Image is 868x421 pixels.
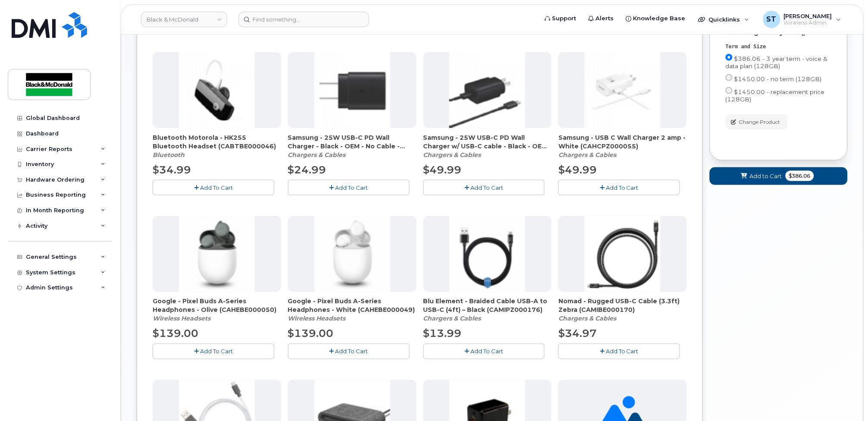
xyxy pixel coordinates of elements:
div: Bluetooth Motorola - HK255 Bluetooth Headset (CABTBE000046) [153,133,281,159]
span: Bluetooth Motorola - HK255 Bluetooth Headset (CABTBE000046) [153,133,281,151]
em: Chargers & Cables [423,151,481,159]
a: Knowledge Base [620,10,692,27]
span: Add To Cart [335,348,368,355]
img: accessory36787.JPG [179,216,255,292]
img: accessory36788.JPG [314,216,390,292]
span: $139.00 [153,327,198,340]
span: Wireless Admin [784,19,832,26]
div: Term and Size [726,43,832,50]
span: Samsung - 25W USB-C PD Wall Charger - Black - OEM - No Cable - (CAHCPZ000081) [288,133,417,151]
img: accessory36548.JPG [585,216,661,292]
span: Add To Cart [606,348,639,355]
span: Alerts [596,14,614,23]
span: Samsung - 25W USB-C PD Wall Charger w/ USB-C cable - Black - OEM (CAHCPZ000082) [423,133,552,151]
span: $49.99 [423,163,462,176]
input: Find something... [238,12,369,27]
a: Black & McDonald [141,12,227,27]
span: Samsung - USB C Wall Charger 2 amp - White (CAHCPZ000055) [558,133,687,151]
span: Add To Cart [470,348,503,355]
button: Add To Cart [558,180,680,195]
em: Bluetooth [153,151,185,159]
span: Add to Cart [750,172,782,180]
button: Add To Cart [423,344,545,359]
div: Blu Element - Braided Cable USB-A to USB-C (4ft) – Black (CAMIPZ000176) [423,297,552,323]
button: Change Product [726,114,788,129]
a: Alerts [583,10,620,27]
div: Samsung - 25W USB-C PD Wall Charger w/ USB-C cable - Black - OEM (CAHCPZ000082) [423,133,552,159]
span: Google - Pixel Buds A-Series Headphones - Olive (CAHEBE000050) [153,297,281,314]
div: Samsung - 25W USB-C PD Wall Charger - Black - OEM - No Cable - (CAHCPZ000081) [288,133,417,159]
span: ST [767,14,777,25]
span: Add To Cart [606,184,639,191]
span: Google - Pixel Buds A-Series Headphones - White (CAHEBE000049) [288,297,417,314]
div: Quicklinks [693,11,755,28]
span: $139.00 [288,327,334,340]
span: Blu Element - Braided Cable USB-A to USB-C (4ft) – Black (CAMIPZ000176) [423,297,552,314]
span: $24.99 [288,163,326,176]
button: Add To Cart [423,180,545,195]
div: Samsung - USB C Wall Charger 2 amp - White (CAHCPZ000055) [558,133,687,159]
span: [PERSON_NAME] [784,13,832,19]
span: Change Product [739,118,780,126]
span: Nomad - Rugged USB-C Cable (3.3ft) Zebra (CAMIBE000170) [558,297,687,314]
button: Add To Cart [153,344,274,359]
img: accessory36212.JPG [179,52,255,128]
input: $386.06 - 3 year term - voice & data plan (128GB) [726,54,733,61]
span: $386.06 [786,171,814,181]
span: $13.99 [423,327,462,340]
em: Chargers & Cables [423,315,481,323]
span: $1450.00 - replacement price (128GB) [726,88,825,103]
span: $34.99 [153,163,191,176]
img: accessory36708.JPG [314,52,390,128]
img: accessory36354.JPG [585,52,661,128]
img: accessory36709.JPG [449,52,525,128]
img: accessory36348.JPG [449,216,525,292]
span: $386.06 - 3 year term - voice & data plan (128GB) [726,55,828,69]
span: Support [552,14,577,23]
div: Nomad - Rugged USB-C Cable (3.3ft) Zebra (CAMIBE000170) [558,297,687,323]
em: Chargers & Cables [558,151,616,159]
a: Support [539,10,583,27]
span: $1450.00 - no term (128GB) [734,75,822,82]
span: Add To Cart [335,184,368,191]
button: Add To Cart [153,180,274,195]
em: Wireless Headsets [288,315,346,323]
span: Knowledge Base [633,14,686,23]
div: Google - Pixel Buds A-Series Headphones - White (CAHEBE000049) [288,297,417,323]
span: Add To Cart [470,184,503,191]
button: Add to Cart $386.06 [710,167,848,185]
span: $49.99 [558,163,597,176]
em: Chargers & Cables [558,315,616,323]
span: Quicklinks [709,16,740,23]
input: $1450.00 - replacement price (128GB) [726,87,733,94]
span: $34.97 [558,327,597,340]
span: Add To Cart [200,184,233,191]
em: Chargers & Cables [288,151,346,159]
input: $1450.00 - no term (128GB) [726,74,733,81]
span: Add To Cart [200,348,233,355]
div: Google - Pixel Buds A-Series Headphones - Olive (CAHEBE000050) [153,297,281,323]
button: Add To Cart [558,344,680,359]
div: Sogand Tavakoli [757,11,847,28]
em: Wireless Headsets [153,315,210,323]
button: Add To Cart [288,180,410,195]
button: Add To Cart [288,344,410,359]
